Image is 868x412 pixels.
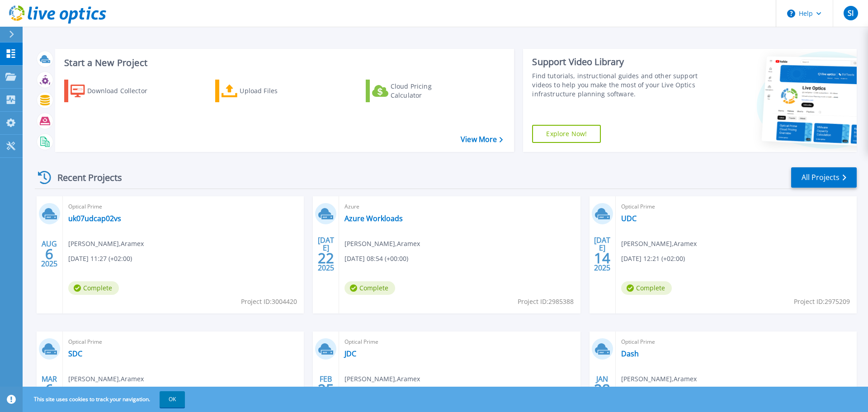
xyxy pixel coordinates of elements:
div: AUG 2025 [41,237,58,270]
a: View More [461,135,503,144]
span: [DATE] 11:27 (+02:00) [68,254,132,264]
span: Complete [621,281,672,295]
a: Cloud Pricing Calculator [366,80,467,102]
div: Cloud Pricing Calculator [391,82,463,100]
span: Optical Prime [621,337,851,347]
div: Support Video Library [532,56,702,68]
span: Complete [344,281,395,295]
span: Optical Prime [621,202,851,212]
span: Complete [68,281,119,295]
div: FEB 2025 [317,373,335,406]
a: JDC [344,349,356,358]
a: Dash [621,349,639,358]
span: [PERSON_NAME] , Aramex [344,374,420,384]
a: Azure Workloads [344,214,403,223]
a: Download Collector [64,80,165,102]
span: [PERSON_NAME] , Aramex [68,239,144,249]
a: Explore Now! [532,125,601,143]
span: 22 [318,254,334,262]
div: Recent Projects [35,166,134,189]
span: This site uses cookies to track your navigation. [25,391,185,407]
div: JAN 2025 [594,373,611,406]
span: Project ID: 3004420 [241,297,297,307]
h3: Start a New Project [64,58,503,68]
span: Project ID: 2975209 [794,297,850,307]
span: 25 [318,385,334,393]
a: SDC [68,349,82,358]
span: 6 [45,250,53,258]
span: Project ID: 2985388 [518,297,574,307]
span: [PERSON_NAME] , Aramex [68,374,144,384]
span: 6 [45,385,53,393]
a: UDC [621,214,637,223]
span: 14 [594,254,610,262]
span: SI [848,9,854,17]
div: MAR 2025 [41,373,58,406]
span: [DATE] 08:54 (+00:00) [344,254,408,264]
span: [PERSON_NAME] , Aramex [621,374,697,384]
button: OK [160,391,185,407]
span: Azure [344,202,575,212]
a: uk07udcap02vs [68,214,121,223]
span: Optical Prime [68,202,298,212]
span: Optical Prime [344,337,575,347]
span: [PERSON_NAME] , Aramex [621,239,697,249]
div: Download Collector [87,82,160,100]
a: Upload Files [215,80,316,102]
span: 28 [594,385,610,393]
span: Optical Prime [68,337,298,347]
span: [DATE] 12:21 (+02:00) [621,254,685,264]
span: [PERSON_NAME] , Aramex [344,239,420,249]
div: Find tutorials, instructional guides and other support videos to help you make the most of your L... [532,71,702,99]
div: Upload Files [240,82,312,100]
div: [DATE] 2025 [594,237,611,270]
a: All Projects [791,167,857,188]
div: [DATE] 2025 [317,237,335,270]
